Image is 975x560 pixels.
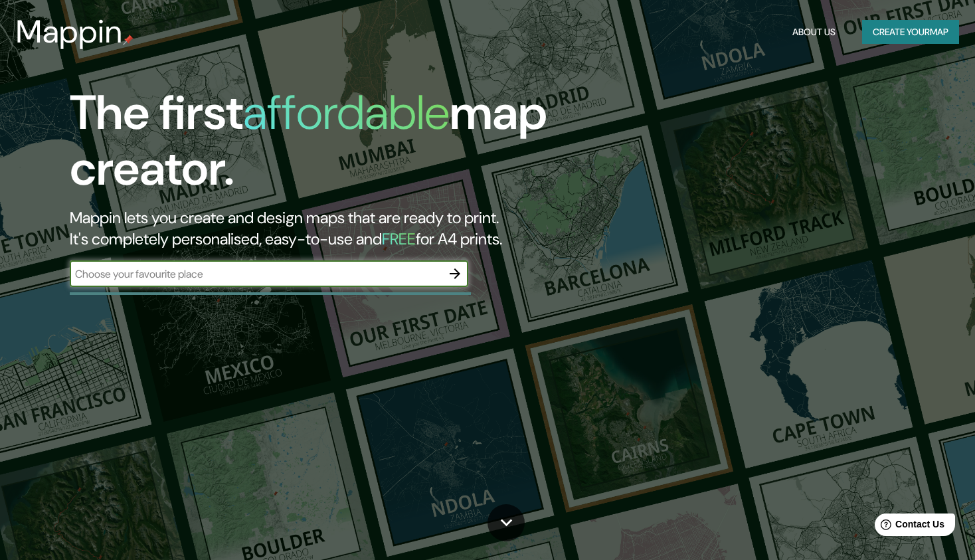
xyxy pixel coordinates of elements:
[70,85,557,207] h1: The first map creator.
[857,508,960,545] iframe: Help widget launcher
[787,20,841,45] button: About Us
[70,266,442,282] input: Choose your favourite place
[862,20,959,45] button: Create yourmap
[243,82,450,143] h1: affordable
[382,229,416,249] h5: FREE
[16,13,123,50] h3: Mappin
[70,207,557,250] h2: Mappin lets you create and design maps that are ready to print. It's completely personalised, eas...
[123,35,133,45] img: mappin-pin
